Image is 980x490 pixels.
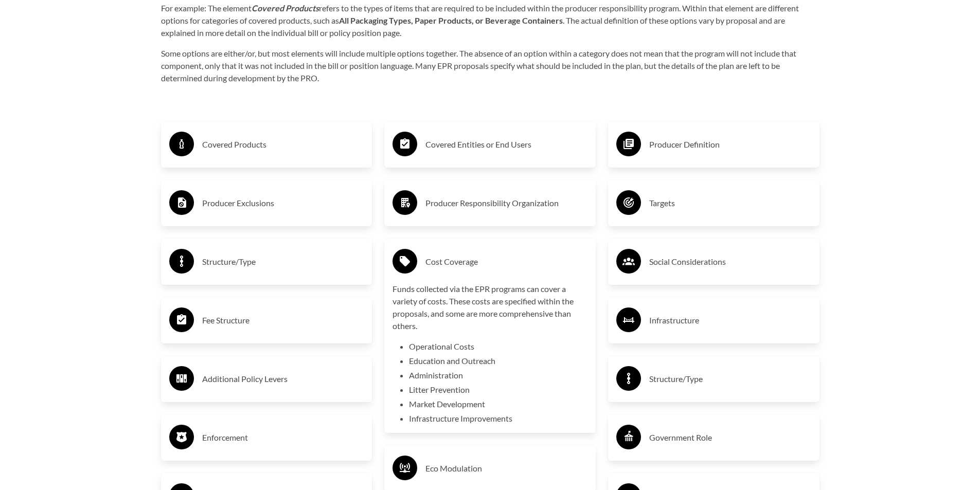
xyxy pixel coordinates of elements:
[425,136,587,153] h3: Covered Entities or End Users
[393,283,587,332] p: Funds collected via the EPR programs can cover a variety of costs. These costs are specified with...
[202,312,364,329] h3: Fee Structure
[425,195,587,211] h3: Producer Responsibility Organization
[202,253,364,270] h3: Structure/Type
[202,429,364,446] h3: Enforcement
[425,460,587,477] h3: Eco Modulation
[649,429,811,446] h3: Government Role
[161,47,819,84] p: Some options are either/or, but most elements will include multiple options together. The absence...
[409,355,587,367] li: Education and Outreach
[202,371,364,387] h3: Additional Policy Levers
[649,195,811,211] h3: Targets
[252,3,319,13] strong: Covered Products
[409,369,587,382] li: Administration
[409,398,587,410] li: Market Development
[202,195,364,211] h3: Producer Exclusions
[409,412,587,425] li: Infrastructure Improvements
[202,136,364,153] h3: Covered Products
[161,2,819,39] p: For example: The element refers to the types of items that are required to be included within the...
[649,312,811,329] h3: Infrastructure
[649,253,811,270] h3: Social Considerations
[649,371,811,387] h3: Structure/Type
[339,15,563,25] strong: All Packaging Types, Paper Products, or Beverage Containers
[409,340,587,353] li: Operational Costs
[409,384,587,396] li: Litter Prevention
[649,136,811,153] h3: Producer Definition
[425,253,587,270] h3: Cost Coverage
